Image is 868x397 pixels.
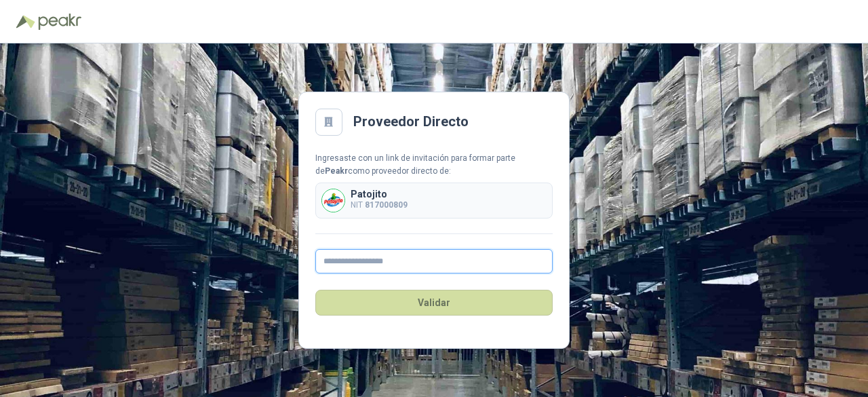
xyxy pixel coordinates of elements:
p: NIT [351,199,408,212]
img: Peakr [38,14,81,30]
b: Peakr [325,166,348,176]
b: 817000809 [365,200,408,210]
img: Logo [16,15,35,29]
div: Ingresaste con un link de invitación para formar parte de como proveedor directo de: [315,152,553,178]
h2: Proveedor Directo [353,111,469,132]
button: Validar [315,290,553,316]
p: Patojito [351,189,408,199]
img: Company Logo [322,189,344,212]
